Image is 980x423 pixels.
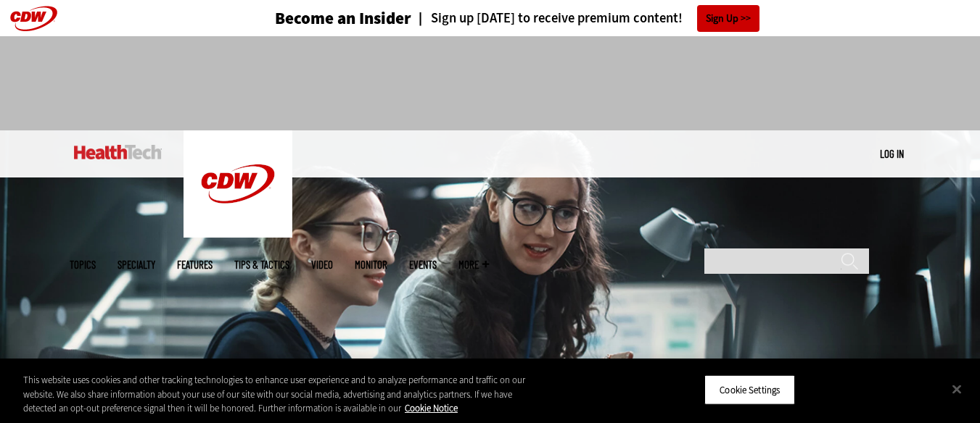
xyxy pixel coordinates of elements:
span: Specialty [118,259,155,270]
a: Events [409,259,437,270]
a: Sign Up [697,5,759,32]
a: CDW [184,226,292,241]
button: Cookie Settings [704,374,795,405]
a: Video [311,259,333,270]
a: MonITor [355,259,387,270]
a: Tips & Tactics [234,259,289,270]
h3: Become an Insider [275,10,411,27]
img: Home [74,145,162,159]
a: Sign up [DATE] to receive premium content! [411,12,683,25]
span: Topics [70,259,96,270]
iframe: advertisement [226,51,754,116]
a: More information about your privacy [405,402,458,414]
a: Become an Insider [221,10,411,27]
a: Log in [880,147,904,160]
div: User menu [880,146,904,162]
button: Close [941,373,973,405]
img: Home [184,130,292,238]
span: More [458,259,489,270]
div: This website uses cookies and other tracking technologies to enhance user experience and to analy... [23,373,539,416]
a: Features [177,259,213,270]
